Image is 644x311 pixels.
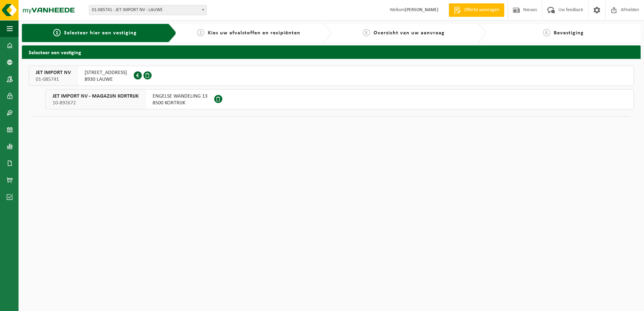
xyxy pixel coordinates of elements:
[53,29,61,36] span: 1
[53,93,139,100] span: JET IMPORT NV - MAGAZIJN KORTRIJK
[554,30,584,36] span: Bevestiging
[45,89,634,109] button: JET IMPORT NV - MAGAZIJN KORTRIJK 10-892672 ENGELSE WANDELING 138500 KORTRIJK
[89,5,207,15] span: 01-085741 - JET IMPORT NV - LAUWE
[89,5,206,15] span: 01-085741 - JET IMPORT NV - LAUWE
[543,29,550,36] span: 4
[53,100,139,106] span: 10-892672
[153,93,207,100] span: ENGELSE WANDELING 13
[36,76,71,83] span: 01-085741
[374,30,445,36] span: Overzicht van uw aanvraag
[197,29,204,36] span: 2
[405,7,439,12] strong: [PERSON_NAME]
[36,69,71,76] span: JET IMPORT NV
[153,100,207,106] span: 8500 KORTRIJK
[462,7,501,13] span: Offerte aanvragen
[449,3,504,17] a: Offerte aanvragen
[85,69,127,76] span: [STREET_ADDRESS]
[64,30,137,36] span: Selecteer hier een vestiging
[208,30,300,36] span: Kies uw afvalstoffen en recipiënten
[85,76,127,83] span: 8930 LAUWE
[363,29,370,36] span: 3
[29,66,634,86] button: JET IMPORT NV 01-085741 [STREET_ADDRESS]8930 LAUWE
[22,45,641,59] h2: Selecteer een vestiging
